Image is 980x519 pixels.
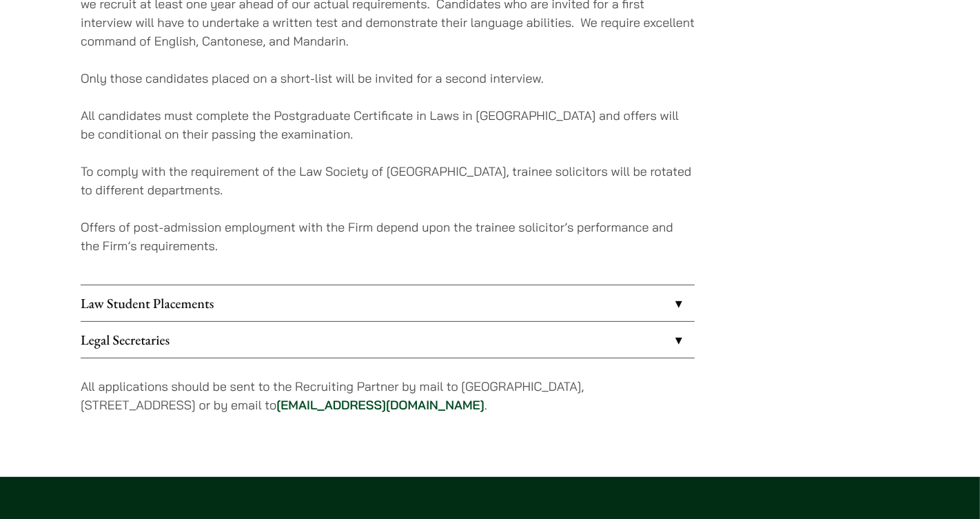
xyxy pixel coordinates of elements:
[81,218,695,255] p: Offers of post-admission employment with the Firm depend upon the trainee solicitor’s performance...
[81,69,695,88] p: Only those candidates placed on a short-list will be invited for a second interview.
[81,162,695,199] p: To comply with the requirement of the Law Society of [GEOGRAPHIC_DATA], trainee solicitors will b...
[81,377,695,414] p: All applications should be sent to the Recruiting Partner by mail to [GEOGRAPHIC_DATA], [STREET_A...
[81,106,695,143] p: All candidates must complete the Postgraduate Certificate in Laws in [GEOGRAPHIC_DATA] and offers...
[276,397,484,413] a: [EMAIL_ADDRESS][DOMAIN_NAME]
[81,322,695,358] a: Legal Secretaries
[81,285,695,321] a: Law Student Placements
